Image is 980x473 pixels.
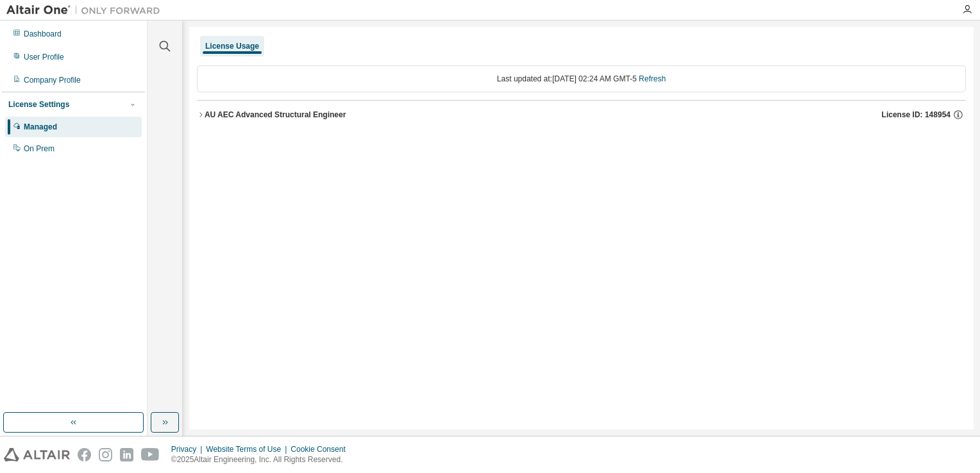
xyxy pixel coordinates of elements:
div: User Profile [24,52,64,62]
div: License Usage [205,41,259,51]
button: AU AEC Advanced Structural EngineerLicense ID: 148954 [197,101,966,129]
img: linkedin.svg [120,448,133,461]
div: Company Profile [24,75,81,85]
div: Privacy [171,444,206,454]
div: Dashboard [24,29,62,39]
p: © 2025 Altair Engineering, Inc. All Rights Reserved. [171,454,353,465]
div: Last updated at: [DATE] 02:24 AM GMT-5 [197,65,966,92]
img: altair_logo.svg [4,448,70,461]
img: instagram.svg [99,448,112,461]
img: Altair One [6,4,167,17]
span: License ID: 148954 [882,110,950,120]
a: Refresh [639,74,666,83]
div: Website Terms of Use [206,444,291,454]
div: On Prem [24,144,55,154]
div: License Settings [8,99,69,110]
div: Managed [24,122,57,132]
img: youtube.svg [141,448,160,461]
div: Cookie Consent [291,444,353,454]
img: facebook.svg [78,448,91,461]
div: AU AEC Advanced Structural Engineer [205,110,346,120]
